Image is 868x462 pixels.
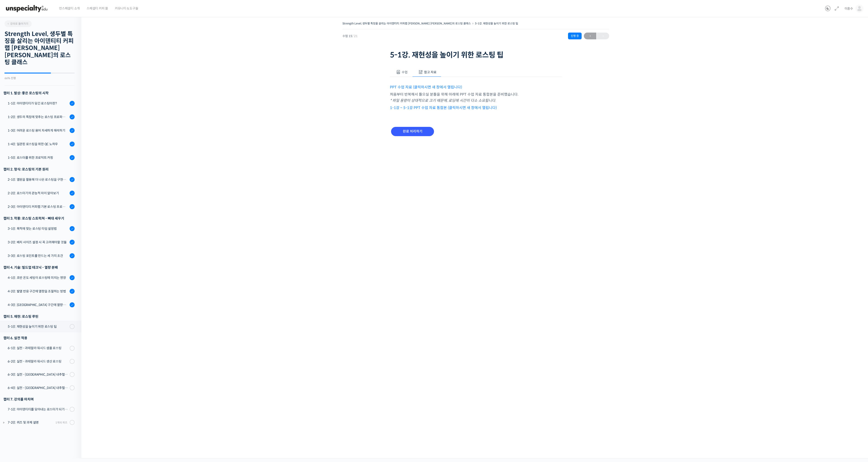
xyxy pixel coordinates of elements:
a: PPT 수업 자료 (클릭하시면 새 창에서 열립니다) [390,85,462,90]
span: 홈 [14,150,17,154]
a: ←이전 [584,33,596,39]
h3: 챕터 1. 발상: 좋은 로스팅의 시작 [3,90,75,96]
div: 챕터 3. 작풍: 로스팅 스트럭쳐 - 뼈대 세우기 [3,215,75,221]
div: 1-2강. 생두의 특징에 맞추는 로스팅 프로파일 'Stength Level' [8,114,68,119]
div: 챕터 5. 재현: 로스팅 루틴 [3,313,75,320]
a: 1-1강 ~ 5-1강 PPT 수업 자료 통합본 (클릭하시면 새 창에서 열립니다) [390,105,497,110]
a: 5-1강. 재현성을 높이기 위한 로스팅 팁 [475,22,518,25]
div: 6-2강. 실전 - 과테말라 워시드 생산 로스팅 [8,359,68,364]
div: 3-3강. 로스팅 포인트를 만드는 세 가지 조건 [8,253,68,258]
div: 5-1강. 재현성을 높이기 위한 로스팅 팁 [8,324,68,329]
div: 6-3강. 실전 - [GEOGRAPHIC_DATA] 내추럴 샘플 로스팅 [8,372,68,377]
input: 완료 처리하기 [391,127,434,136]
div: 진행 중 [568,33,582,39]
span: 대화 [41,150,47,154]
div: 66% 진행 [5,77,75,80]
a: 대화 [30,143,58,155]
div: 1-5강. 로스터를 위한 프로덕트 커핑 [8,155,68,160]
div: 4-3강. [GEOGRAPHIC_DATA] 구간에 열량을 조절하는 방법 [8,302,68,307]
span: 수업 15 [342,35,358,38]
em: * 파일 용량이 상대적으로 크기 때문에, 로딩에 시간이 다소 소요됩니다. [390,98,496,103]
div: 1-3강. 어려운 로스팅 용어 자세하게 해석하기 [8,128,68,133]
p: 처음부터 반복해서 들으실 분들을 위해 아래에 PPT 수업 자료 통합본을 준비했습니다. [390,91,562,104]
div: 6-1강. 실전 - 과테말라 워시드 샘플 로스팅 [8,346,68,351]
a: 강의로 돌아가기 [5,20,32,27]
span: ← [584,33,596,39]
div: 2-3강. 아이덴티티 커피랩 기본 로스팅 프로파일 세팅 [8,204,68,209]
div: 2-1강. 열원을 활용해 더 나은 로스팅을 구현하는 방법 [8,177,68,182]
span: 참고 자료 [424,70,436,74]
div: 챕터 2. 형식: 로스팅의 기본 원리 [3,166,75,172]
div: 3-1강. 목적에 맞는 로스팅 타임 설정법 [8,226,68,231]
div: 7-2강. 퀴즈 및 과제 설명 [8,420,54,425]
div: 4-1강. 초반 온도 세팅이 로스팅에 미치는 영향 [8,275,68,280]
div: 6-4강. 실전 - [GEOGRAPHIC_DATA] 내추럴 생산 로스팅 [8,385,68,390]
span: 수업 [402,70,408,74]
h1: 5-1강. 재현성을 높이기 위한 로스팅 팁 [390,51,562,59]
span: / 21 [352,34,358,38]
a: Strength Level, 생두별 특징을 살리는 아이덴티티 커피랩 [PERSON_NAME] [PERSON_NAME]의 로스팅 클래스 [342,22,471,25]
div: 1-1강. 아이덴티티가 담긴 로스팅이란? [8,101,68,106]
span: 설정 [70,150,75,154]
div: 7-1강. 아이덴티티를 담아내는 로스터가 되기 위해 [8,407,68,412]
div: 2-2강. 로스터기의 관능적 차이 알아보기 [8,191,68,196]
div: 1개의 퀴즈 [55,420,67,425]
a: 홈 [1,143,30,155]
span: 이흥수 [844,7,853,11]
div: 1-4강. 일관된 로스팅을 위한 QC 노하우 [8,142,68,147]
span: 강의로 돌아가기 [7,22,28,25]
div: 챕터 4. 기술: 빌드업 테크닉 - 열량 분배 [3,264,75,270]
h2: Strength Level, 생두별 특징을 살리는 아이덴티티 커피랩 [PERSON_NAME] [PERSON_NAME]의 로스팅 클래스 [5,31,75,66]
div: 3-2강. 배치 사이즈 설정 시 꼭 고려해야할 것들 [8,240,68,245]
div: 챕터 7. 강의를 마치며 [3,396,75,402]
div: 챕터 6. 실전 적용 [3,335,75,341]
a: 설정 [58,143,87,155]
div: 4-2강. 발열 반응 구간에 열량을 조절하는 방법 [8,289,68,294]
